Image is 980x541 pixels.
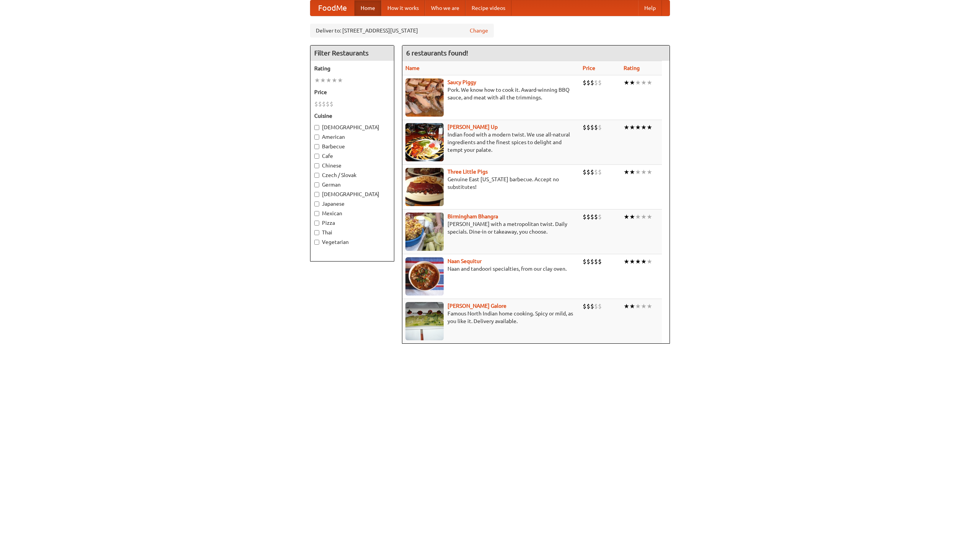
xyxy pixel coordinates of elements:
[641,213,647,221] li: ★
[314,133,390,141] label: American
[314,192,319,197] input: [DEMOGRAPHIC_DATA]
[586,213,590,221] li: $
[314,100,318,108] li: $
[314,211,319,216] input: Mexican
[470,27,488,34] a: Change
[641,302,647,310] li: ★
[594,123,598,132] li: $
[641,257,647,266] li: ★
[314,240,319,245] input: Vegetarian
[314,65,390,72] h5: Rating
[629,168,635,176] li: ★
[425,0,465,16] a: Who we are
[322,100,326,108] li: $
[635,257,641,266] li: ★
[629,123,635,132] li: ★
[647,213,652,221] li: ★
[641,168,647,176] li: ★
[310,0,354,16] a: FoodMe
[638,0,662,16] a: Help
[629,257,635,266] li: ★
[635,213,641,221] li: ★
[314,76,320,84] li: ★
[590,123,594,132] li: $
[583,65,595,71] a: Price
[314,229,390,236] label: Thai
[641,78,647,87] li: ★
[624,302,629,310] li: ★
[598,78,602,87] li: $
[590,302,594,310] li: $
[330,100,333,108] li: $
[448,79,476,85] a: Saucy Piggy
[314,125,319,130] input: [DEMOGRAPHIC_DATA]
[448,258,482,264] a: Naan Sequitur
[624,168,629,176] li: ★
[594,213,598,221] li: $
[583,78,586,87] li: $
[583,302,586,310] li: $
[629,213,635,221] li: ★
[583,213,586,221] li: $
[405,65,420,71] a: Name
[332,76,337,84] li: ★
[590,213,594,221] li: $
[590,257,594,266] li: $
[624,65,640,71] a: Rating
[314,135,319,140] input: American
[314,112,390,120] h5: Cuisine
[405,86,577,101] p: Pork. We know how to cook it. Award-winning BBQ sauce, and meat with all the trimmings.
[326,100,330,108] li: $
[314,221,319,226] input: Pizza
[405,302,444,340] img: currygalore.jpg
[405,168,444,206] img: littlepigs.jpg
[405,123,444,161] img: curryup.jpg
[647,123,652,132] li: ★
[310,45,394,61] h4: Filter Restaurants
[624,213,629,221] li: ★
[314,238,390,246] label: Vegetarian
[405,220,577,236] p: [PERSON_NAME] with a metropolitan twist. Daily specials. Dine-in or takeaway, you choose.
[326,76,332,84] li: ★
[583,123,586,132] li: $
[314,154,319,159] input: Cafe
[448,124,498,130] a: [PERSON_NAME] Up
[590,78,594,87] li: $
[314,162,390,169] label: Chinese
[586,302,590,310] li: $
[405,78,444,117] img: saucy.jpg
[314,230,319,235] input: Thai
[314,190,390,198] label: [DEMOGRAPHIC_DATA]
[635,302,641,310] li: ★
[320,76,326,84] li: ★
[629,78,635,87] li: ★
[314,201,319,206] input: Japanese
[310,24,494,37] div: Deliver to: [STREET_ADDRESS][US_STATE]
[635,78,641,87] li: ★
[314,171,390,179] label: Czech / Slovak
[405,175,577,191] p: Genuine East [US_STATE] barbecue. Accept no substitutes!
[314,219,390,227] label: Pizza
[586,78,590,87] li: $
[647,78,652,87] li: ★
[448,213,498,219] b: Birmingham Bhangra
[405,131,577,154] p: Indian food with a modern twist. We use all-natural ingredients and the finest spices to delight ...
[590,168,594,176] li: $
[586,123,590,132] li: $
[635,168,641,176] li: ★
[635,123,641,132] li: ★
[314,181,390,188] label: German
[406,49,468,57] ng-pluralize: 6 restaurants found!
[448,303,506,309] a: [PERSON_NAME] Galore
[337,76,343,84] li: ★
[598,213,602,221] li: $
[586,168,590,176] li: $
[314,182,319,187] input: German
[314,200,390,208] label: Japanese
[629,302,635,310] li: ★
[624,78,629,87] li: ★
[586,257,590,266] li: $
[641,123,647,132] li: ★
